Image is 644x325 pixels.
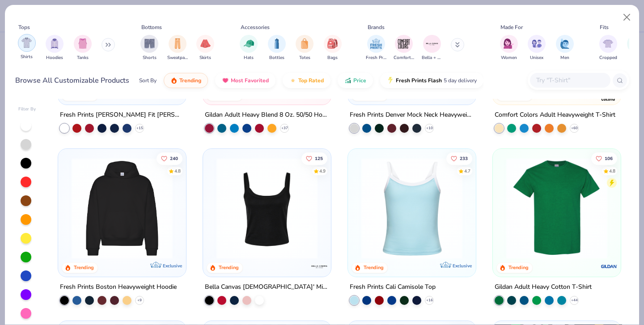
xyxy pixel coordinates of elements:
button: Like [446,152,472,165]
div: filter for Comfort Colors [394,35,414,61]
button: filter button [599,35,617,61]
button: Like [591,152,617,165]
div: 4.9 [319,168,326,174]
span: Fresh Prints [366,55,386,61]
div: Fresh Prints [PERSON_NAME] Fit [PERSON_NAME] Shirt with Stripes [60,110,184,121]
img: Unisex Image [532,38,542,49]
button: filter button [296,35,314,61]
div: filter for Bags [324,35,342,61]
div: filter for Unisex [528,35,546,61]
span: 125 [315,156,323,160]
img: 61d0f7fa-d448-414b-acbf-5d07f88334cb [466,158,576,259]
div: Browse All Customizable Products [15,75,129,86]
span: Cropped [599,55,617,61]
img: most_fav.gif [222,77,229,84]
div: Brands [368,23,385,31]
span: + 9 [137,297,142,303]
span: Trending [179,77,201,84]
span: + 37 [281,126,288,131]
div: Accessories [241,23,270,31]
button: filter button [167,35,188,61]
span: Price [353,77,366,84]
span: Hoodies [46,55,63,61]
img: Gildan logo [310,85,328,103]
button: filter button [556,35,574,61]
div: Fresh Prints Boston Heavyweight Hoodie [60,281,177,292]
div: filter for Hoodies [46,35,64,61]
button: Most Favorited [215,73,275,88]
span: 233 [460,156,468,160]
img: Bella + Canvas Image [425,37,439,51]
div: Filter By [18,106,36,113]
button: filter button [140,35,158,61]
div: filter for Totes [296,35,314,61]
button: Price [338,73,373,88]
div: filter for Skirts [196,35,214,61]
img: Comfort Colors Image [397,37,411,51]
div: Tops [18,23,30,31]
span: + 15 [136,126,143,131]
span: Top Rated [298,77,324,84]
span: Exclusive [163,262,182,268]
img: 80dc4ece-0e65-4f15-94a6-2a872a258fbd [322,158,432,259]
img: Comfort Colors logo [600,85,618,103]
div: Gildan Adult Heavy Blend 8 Oz. 50/50 Hooded Sweatshirt [205,110,329,121]
img: Cropped Image [603,38,613,49]
button: filter button [268,35,286,61]
span: + 10 [426,126,432,131]
span: Comfort Colors [394,55,414,61]
span: Shirts [21,54,33,60]
img: Men Image [560,38,570,49]
button: Close [619,9,636,26]
span: 5 day delivery [444,76,477,86]
div: filter for Bottles [268,35,286,61]
img: Hoodies Image [50,38,59,49]
div: filter for Men [556,35,574,61]
img: Fresh Prints Image [369,37,383,51]
img: 8af284bf-0d00-45ea-9003-ce4b9a3194ad [212,158,322,259]
span: Fresh Prints Flash [396,77,442,84]
span: Men [560,55,569,61]
button: filter button [366,35,386,61]
button: filter button [528,35,546,61]
img: Tanks Image [78,38,88,49]
img: db319196-8705-402d-8b46-62aaa07ed94f [502,158,612,259]
button: Trending [164,73,208,88]
div: 4.7 [464,168,470,174]
button: Like [301,152,327,165]
span: Bella + Canvas [422,55,442,61]
button: filter button [18,35,36,61]
div: Bella Canvas [DEMOGRAPHIC_DATA]' Micro Ribbed Scoop Tank [205,281,329,292]
div: Sort By [139,76,157,84]
span: + 16 [426,297,432,303]
span: Totes [299,55,310,61]
img: Women Image [504,38,514,49]
div: Made For [500,23,523,31]
img: Shirts Image [21,38,32,48]
img: a25d9891-da96-49f3-a35e-76288174bf3a [357,158,467,259]
span: Hats [244,55,254,61]
button: filter button [74,35,92,61]
span: Sweatpants [167,55,188,61]
img: Skirts Image [200,38,211,49]
span: Shorts [143,55,157,61]
div: filter for Fresh Prints [366,35,386,61]
div: Bottoms [141,23,162,31]
span: Most Favorited [231,77,269,84]
div: filter for Bella + Canvas [422,35,442,61]
span: Women [501,55,517,61]
input: Try "T-Shirt" [535,75,604,85]
span: + 60 [571,126,577,131]
div: filter for Sweatpants [167,35,188,61]
div: Fits [600,23,609,31]
span: Skirts [199,55,211,61]
button: filter button [240,35,258,61]
div: Fresh Prints Denver Mock Neck Heavyweight Sweatshirt [350,110,474,121]
span: + 44 [571,297,577,303]
button: Fresh Prints Flash5 day delivery [380,73,483,88]
img: Sweatpants Image [173,38,182,49]
div: filter for Shirts [18,34,36,60]
img: Hats Image [244,38,254,49]
button: filter button [324,35,342,61]
button: Top Rated [283,73,330,88]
